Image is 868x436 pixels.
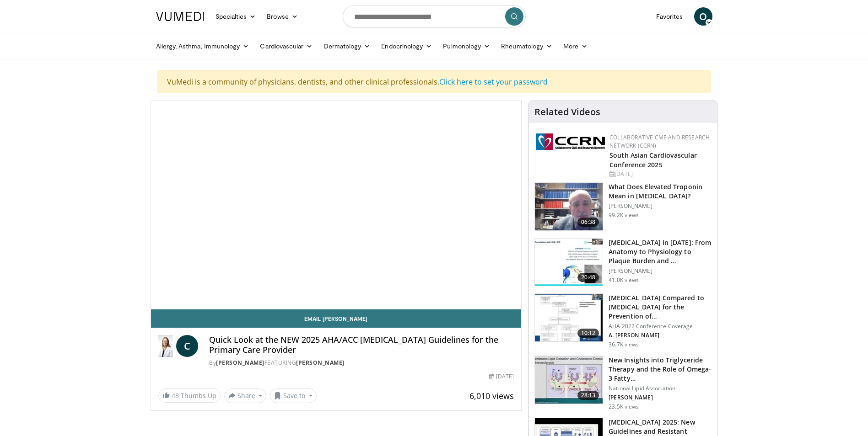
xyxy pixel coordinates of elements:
[577,329,599,338] span: 10:12
[158,388,221,403] a: 48 Thumbs Up
[209,335,514,355] h4: Quick Look at the NEW 2025 AHA/ACC [MEDICAL_DATA] Guidelines for the Primary Care Provider
[609,133,710,149] a: Collaborative CME and Research Network (CCRN)
[609,323,712,330] p: AHA 2022 Conference Coverage
[210,7,262,26] a: Specialties
[609,394,712,401] p: [PERSON_NAME]
[534,293,712,348] a: 10:12 [MEDICAL_DATA] Compared to [MEDICAL_DATA] for the Prevention of… AHA 2022 Conference Covera...
[534,238,712,287] a: 20:48 [MEDICAL_DATA] in [DATE]: From Anatomy to Physiology to Plaque Burden and … [PERSON_NAME] 4...
[609,182,712,201] h3: What Does Elevated Troponin Mean in [MEDICAL_DATA]?
[609,212,639,219] p: 99.2K views
[609,341,639,348] p: 36.7K views
[577,391,599,400] span: 28:13
[577,218,599,227] span: 06:38
[609,238,712,266] h3: [MEDICAL_DATA] in [DATE]: From Anatomy to Physiology to Plaque Burden and …
[270,388,317,403] button: Save to
[254,37,318,55] a: Cardiovascular
[296,359,345,367] a: [PERSON_NAME]
[376,37,437,55] a: Endocrinology
[609,332,712,339] p: A. [PERSON_NAME]
[609,293,712,321] h3: [MEDICAL_DATA] Compared to [MEDICAL_DATA] for the Prevention of…
[261,7,303,26] a: Browse
[534,182,712,231] a: 06:38 What Does Elevated Troponin Mean in [MEDICAL_DATA]? [PERSON_NAME] 99.2K views
[609,202,712,210] p: [PERSON_NAME]
[609,151,697,169] a: South Asian Cardiovascular Conference 2025
[172,391,179,400] span: 48
[534,356,712,410] a: 28:13 New Insights into Triglyceride Therapy and the Role of Omega-3 Fatty… National Lipid Associ...
[534,106,600,117] h4: Related Videos
[536,133,605,150] img: a04ee3ba-8487-4636-b0fb-5e8d268f3737.png.150x105_q85_autocrop_double_scale_upscale_version-0.2.png
[609,276,639,284] p: 41.0K views
[439,77,548,87] a: Click here to set your password
[558,37,593,55] a: More
[609,385,712,392] p: National Lipid Association
[651,7,689,26] a: Favorites
[535,356,603,404] img: 45ea033d-f728-4586-a1ce-38957b05c09e.150x105_q85_crop-smart_upscale.jpg
[535,239,603,286] img: 823da73b-7a00-425d-bb7f-45c8b03b10c3.150x105_q85_crop-smart_upscale.jpg
[609,356,712,383] h3: New Insights into Triglyceride Therapy and the Role of Omega-3 Fatty…
[535,294,603,341] img: 7c0f9b53-1609-4588-8498-7cac8464d722.150x105_q85_crop-smart_upscale.jpg
[209,359,514,367] div: By FEATURING
[489,372,514,381] div: [DATE]
[577,273,599,282] span: 20:48
[176,335,198,357] a: C
[151,309,522,328] a: Email [PERSON_NAME]
[224,388,267,403] button: Share
[694,7,712,26] a: O
[535,183,603,230] img: 98daf78a-1d22-4ebe-927e-10afe95ffd94.150x105_q85_crop-smart_upscale.jpg
[318,37,376,55] a: Dermatology
[158,335,173,357] img: Dr. Catherine P. Benziger
[151,101,522,309] video-js: Video Player
[343,5,526,27] input: Search topics, interventions
[437,37,496,55] a: Pulmonology
[609,403,639,410] p: 23.5K views
[609,267,712,275] p: [PERSON_NAME]
[157,70,711,93] div: VuMedi is a community of physicians, dentists, and other clinical professionals.
[151,37,255,55] a: Allergy, Asthma, Immunology
[496,37,558,55] a: Rheumatology
[216,359,264,367] a: [PERSON_NAME]
[156,12,205,21] img: VuMedi Logo
[469,390,514,401] span: 6,010 views
[609,170,710,178] div: [DATE]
